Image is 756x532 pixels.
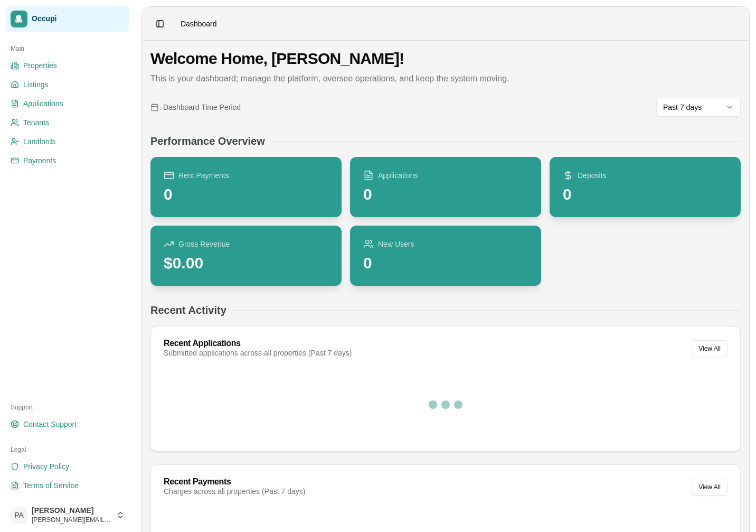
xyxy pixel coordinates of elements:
a: Privacy Policy [6,458,129,475]
a: Tenants [6,114,129,131]
a: Occupi [6,6,129,32]
span: Rent Payments [178,170,229,181]
h1: Welcome Home, [PERSON_NAME]! [150,49,741,68]
span: Tenants [23,117,49,128]
span: Occupi [32,14,125,24]
div: 0 [363,185,418,204]
p: This is your dashboard; manage the platform, oversee operations, and keep the system moving. [150,72,741,85]
a: Contact Support [6,416,129,433]
a: Listings [6,76,129,93]
a: Applications [6,95,129,112]
div: Main [6,40,129,57]
span: Properties [23,60,57,71]
a: Landlords [6,133,129,150]
span: Contact Support [23,419,77,430]
span: Dashboard Time Period [163,102,241,113]
div: Support [6,399,129,416]
span: Listings [23,79,48,90]
div: Recent Applications [164,339,352,348]
a: Properties [6,57,129,74]
span: Privacy Policy [23,461,69,472]
a: Payments [6,152,129,169]
span: Dashboard [181,18,217,29]
span: Landlords [23,136,56,147]
div: 0 [363,254,414,273]
button: View All [692,340,727,357]
span: Deposits [578,170,606,181]
div: Recent Payments [164,478,305,486]
div: 0 [164,185,229,204]
nav: breadcrumb [181,18,217,29]
div: Charges across all properties (Past 7 days) [164,486,305,497]
span: [PERSON_NAME][EMAIL_ADDRESS][DOMAIN_NAME] [32,516,112,524]
div: Submitted applications across all properties (Past 7 days) [164,348,352,358]
div: 0 [563,185,606,204]
span: Applications [23,98,63,109]
span: Payments [23,155,56,166]
h2: Performance Overview [150,134,265,148]
span: New Users [378,239,414,249]
div: $0.00 [164,254,230,273]
button: PA[PERSON_NAME][PERSON_NAME][EMAIL_ADDRESS][DOMAIN_NAME] [6,502,129,528]
span: [PERSON_NAME] [32,506,112,516]
a: Terms of Service [6,477,129,494]
span: Gross Revenue [178,239,230,249]
span: Applications [378,170,418,181]
button: View All [692,479,727,496]
div: Legal [6,441,129,458]
h2: Recent Activity [150,303,226,318]
span: Terms of Service [23,480,78,491]
span: PA [11,507,27,524]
